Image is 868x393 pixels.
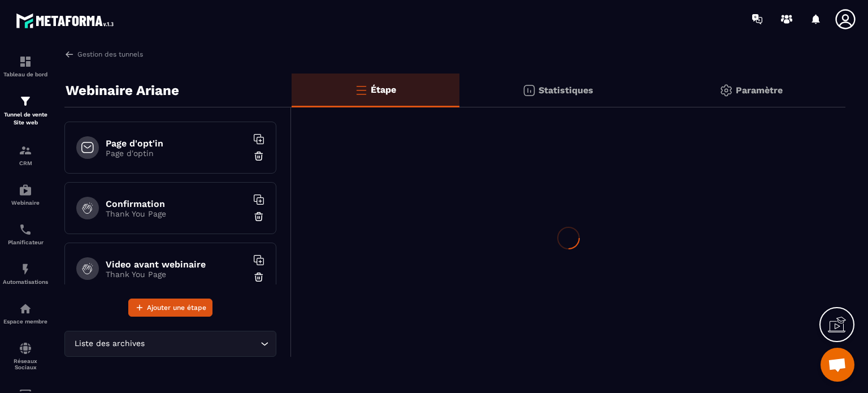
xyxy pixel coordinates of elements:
[106,259,247,270] h6: Video avant webinaire
[3,333,48,379] a: social-networksocial-networkRéseaux Sociaux
[253,271,264,283] img: trash
[128,299,212,317] button: Ajouter une étape
[3,279,48,285] p: Automatisations
[19,262,32,276] img: automations
[3,200,48,206] p: Webinaire
[253,211,264,222] img: trash
[3,160,48,166] p: CRM
[147,338,258,350] input: Search for option
[3,214,48,254] a: schedulerschedulerPlanificateur
[354,83,368,97] img: bars-o.4a397970.svg
[64,49,143,59] a: Gestion des tunnels
[64,331,276,357] div: Search for option
[3,135,48,175] a: formationformationCRM
[19,183,32,197] img: automations
[3,239,48,245] p: Planificateur
[539,85,593,96] p: Statistiques
[106,138,247,149] h6: Page d'opt'in
[72,338,147,350] span: Liste des archives
[19,302,32,316] img: automations
[106,198,247,209] h6: Confirmation
[106,149,247,158] p: Page d'optin
[371,84,396,95] p: Étape
[522,84,536,97] img: stats.20deebd0.svg
[719,84,733,97] img: setting-gr.5f69749f.svg
[3,254,48,293] a: automationsautomationsAutomatisations
[3,175,48,214] a: automationsautomationsWebinaire
[66,79,179,102] p: Webinaire Ariane
[19,342,32,355] img: social-network
[3,86,48,135] a: formationformationTunnel de vente Site web
[19,94,32,108] img: formation
[19,223,32,236] img: scheduler
[64,49,75,59] img: arrow
[106,270,247,279] p: Thank You Page
[253,150,264,162] img: trash
[736,85,783,96] p: Paramètre
[19,144,32,157] img: formation
[821,348,854,382] div: Ouvrir le chat
[19,55,32,68] img: formation
[3,46,48,86] a: formationformationTableau de bord
[3,318,48,325] p: Espace membre
[3,293,48,333] a: automationsautomationsEspace membre
[3,71,48,77] p: Tableau de bord
[106,209,247,218] p: Thank You Page
[3,111,48,127] p: Tunnel de vente Site web
[3,358,48,370] p: Réseaux Sociaux
[16,10,118,31] img: logo
[147,302,206,313] span: Ajouter une étape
